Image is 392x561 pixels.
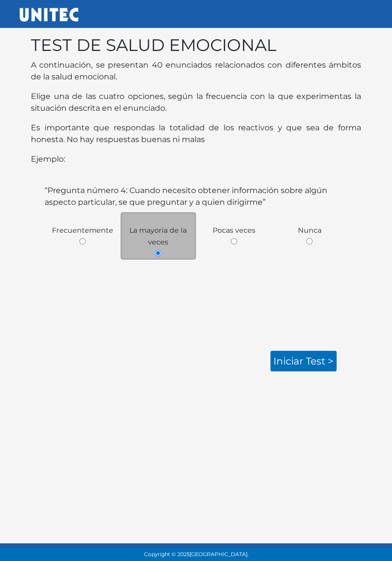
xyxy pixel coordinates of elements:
span: Frecuentemente [52,226,113,235]
a: Iniciar test > [270,351,337,371]
h1: TEST DE SALUD EMOCIONAL [31,35,361,55]
p: Es importante que respondas la totalidad de los reactivos y que sea de forma honesta. No hay resp... [31,122,361,146]
span: La mayoria de la veces [129,226,187,246]
span: Pocas veces [213,226,255,235]
label: “Pregunta número 4: Cuando necesito obtener información sobre algún aspecto particular, se que pr... [45,185,347,208]
span: Nunca [298,226,321,235]
p: Ejemplo: [31,153,361,165]
p: Elige una de las cuatro opciones, según la frecuencia con la que experimentas la situación descri... [31,91,361,114]
span: [GEOGRAPHIC_DATA]. [190,551,248,558]
p: A continuación, se presentan 40 enunciados relacionados con diferentes ámbitos de la salud emocio... [31,59,361,83]
img: UNITEC [20,8,78,22]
